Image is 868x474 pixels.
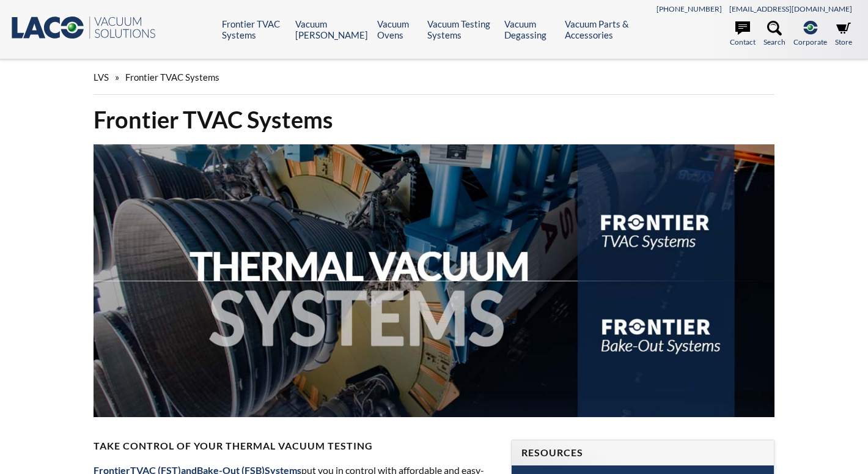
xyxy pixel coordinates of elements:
[729,4,852,13] a: [EMAIL_ADDRESS][DOMAIN_NAME]
[657,4,722,13] a: [PHONE_NUMBER]
[521,446,764,459] h4: Resources
[377,18,418,40] a: Vacuum Ovens
[565,18,643,40] a: Vacuum Parts & Accessories
[504,18,556,40] a: Vacuum Degassing
[94,144,774,417] img: Thermal Vacuum Systems header
[125,72,219,83] span: Frontier TVAC Systems
[427,18,495,40] a: Vacuum Testing Systems
[94,72,109,83] span: LVS
[222,18,286,40] a: Frontier TVAC Systems
[763,21,785,48] a: Search
[730,21,756,48] a: Contact
[295,18,368,40] a: Vacuum [PERSON_NAME]
[94,105,774,135] h1: Frontier TVAC Systems
[793,36,827,48] span: Corporate
[94,60,774,95] div: »
[835,21,852,48] a: Store
[94,440,496,453] h4: Take Control of Your Thermal Vacuum Testing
